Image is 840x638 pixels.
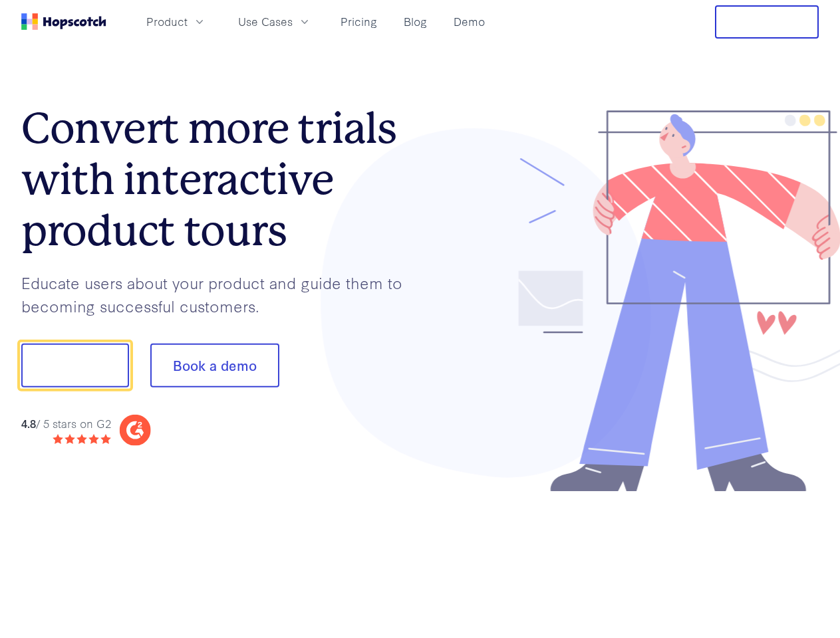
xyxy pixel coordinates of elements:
[138,11,214,33] button: Product
[21,415,36,430] strong: 4.8
[230,11,319,33] button: Use Cases
[21,344,129,387] button: Show me!
[398,11,432,33] a: Blog
[21,103,420,256] h1: Convert more trials with interactive product tours
[448,11,490,33] a: Demo
[146,13,188,30] span: Product
[150,344,279,387] button: Book a demo
[21,271,420,317] p: Educate users about your product and guide them to becoming successful customers.
[715,5,819,39] button: Free Trial
[21,415,111,431] div: / 5 stars on G2
[21,13,106,30] a: Home
[238,13,293,30] span: Use Cases
[335,11,382,33] a: Pricing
